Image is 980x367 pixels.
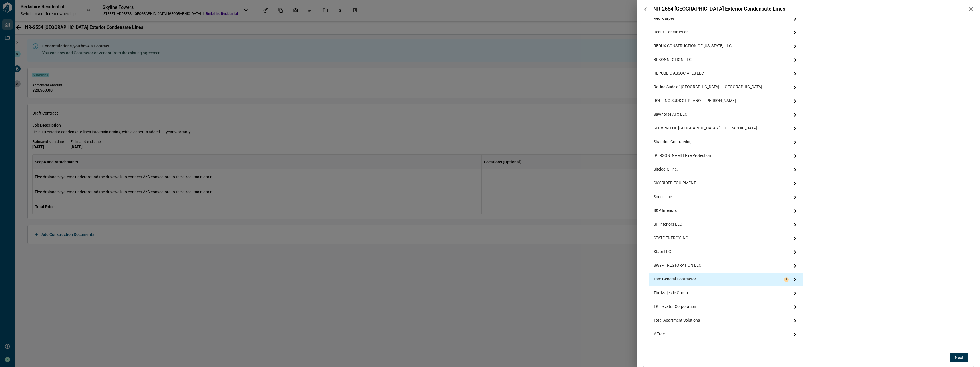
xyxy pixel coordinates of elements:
span: Next [955,355,963,360]
span: Sorjen, Inc [654,194,672,201]
span: [PERSON_NAME] Fire Protection [654,153,711,159]
span: SKY RIDER EQUIPMENT [654,180,696,187]
span: SWYFT RESTORATION LLC [654,262,701,269]
span: NR-2554 [GEOGRAPHIC_DATA] Exterior Condensate Lines [652,6,785,12]
span: 1 [786,278,787,281]
span: ROLLING SUDS OF PLANO – [PERSON_NAME] [654,98,736,105]
span: Rolling Suds of [GEOGRAPHIC_DATA] – [GEOGRAPHIC_DATA] [654,84,762,91]
span: Sawhorse ATX LLC [654,111,687,118]
span: REPUBLIC ASSOCIATES LLC [654,70,704,77]
span: REDUX CONSTRUCTION OF [US_STATE] LLC [654,43,732,50]
span: Redux Construction [654,29,689,36]
span: SERVPRO OF [GEOGRAPHIC_DATA]/[GEOGRAPHIC_DATA] [654,125,757,132]
span: Tam General Contractor [654,276,696,283]
span: REKONNECTION LLC [654,57,692,63]
span: S&P Interiors [654,208,677,214]
span: Redi Carpet [654,15,674,22]
span: State LLC [654,249,671,256]
span: STATE ENERGY INC [654,235,688,242]
span: The Majestic Group [654,290,688,297]
span: SP Interiors LLC [654,221,682,228]
button: Next [950,353,968,362]
span: Total Apartment Solutions [654,317,700,324]
span: Shandon Contracting [654,139,692,146]
span: SitelogIQ, Inc. [654,166,678,173]
span: Y-Trac [654,331,665,338]
span: TK Elevator Corporation [654,304,696,310]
